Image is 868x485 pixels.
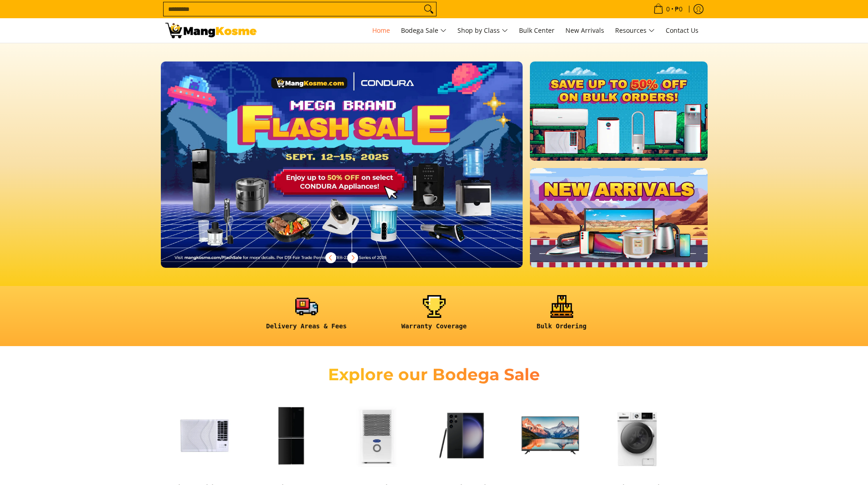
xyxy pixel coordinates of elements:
[425,397,503,474] img: Electronic Devices
[673,6,684,12] span: ₱0
[565,26,604,35] span: New Arrivals
[598,397,676,474] img: Washing Machines
[666,26,699,35] span: Contact Us
[651,4,685,14] span: •
[247,295,366,337] a: <h6><strong>Delivery Areas & Fees</strong></h6>
[453,18,513,43] a: Shop by Class
[266,18,703,43] nav: Main Menu
[302,364,566,385] h2: Explore our Bodega Sale
[396,18,451,43] a: Bodega Sale
[375,295,493,337] a: <h6><strong>Warranty Coverage</strong></h6>
[401,25,447,36] span: Bodega Sale
[561,18,609,43] a: New Arrivals
[514,18,559,43] a: Bulk Center
[615,25,655,36] span: Resources
[421,2,436,16] button: Search
[512,397,589,474] img: TVs
[457,25,508,36] span: Shop by Class
[165,397,243,474] img: Air Conditioners
[339,397,416,474] img: Small Appliances
[519,26,555,35] span: Bulk Center
[665,6,671,12] span: 0
[165,23,257,38] img: Mang Kosme: Your Home Appliances Warehouse Sale Partner!
[685,397,762,474] img: Cookers
[161,61,523,268] img: Desktop homepage 29339654 2507 42fb b9ff a0650d39e9ed
[321,248,341,268] button: Previous
[372,26,390,35] span: Home
[252,397,329,474] img: Refrigerators
[503,295,621,337] a: <h6><strong>Bulk Ordering</strong></h6>
[661,18,703,43] a: Contact Us
[368,18,395,43] a: Home
[611,18,659,43] a: Resources
[343,248,363,268] button: Next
